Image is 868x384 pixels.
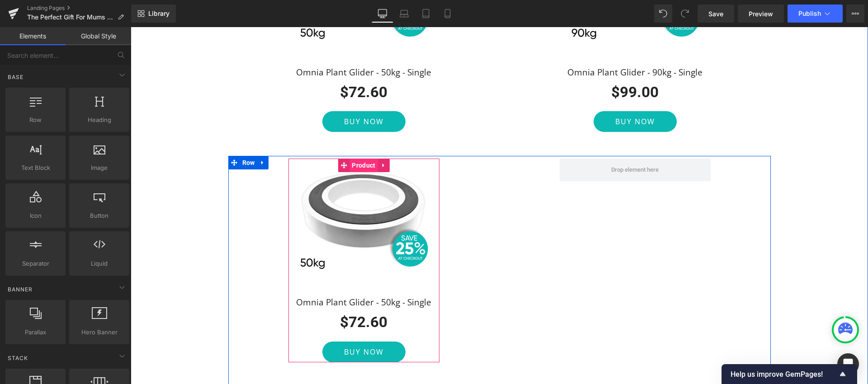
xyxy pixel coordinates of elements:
[247,131,259,145] a: Expand / Collapse
[27,5,131,12] a: Landing Pages
[66,27,131,45] a: Global Style
[437,5,458,23] a: Mobile
[165,262,301,281] a: Omnia Plant Glider - 50kg - Single
[8,259,63,268] span: Separator
[192,314,275,335] button: Buy Now
[708,9,723,19] span: Save
[7,354,29,362] span: Stack
[676,5,694,23] button: Redo
[837,353,859,375] div: Open Intercom Messenger
[463,84,546,105] button: Buy Now
[72,211,127,220] span: Button
[126,129,138,142] a: Expand / Collapse
[846,5,864,23] button: More
[372,5,393,23] a: Desktop
[749,9,773,19] span: Preview
[72,163,127,173] span: Image
[219,131,247,145] span: Product
[7,285,33,294] span: Banner
[8,115,63,125] span: Row
[731,369,848,379] button: Show survey - Help us improve GemPages!
[485,89,524,99] span: Buy Now
[209,56,257,74] span: $72.60
[8,328,63,337] span: Parallax
[209,286,257,304] span: $72.60
[148,9,170,18] span: Library
[788,5,843,23] button: Publish
[738,5,784,23] a: Preview
[8,211,63,220] span: Icon
[393,5,415,23] a: Laptop
[72,115,127,125] span: Heading
[192,84,275,105] button: Buy Now
[7,73,24,81] span: Base
[131,5,176,23] a: New Library
[158,131,309,262] img: Omnia Plant Glider - 50kg - Single
[72,259,127,268] span: Liquid
[27,14,114,21] span: The Perfect Gift For Mums Who Love to Garden
[415,5,437,23] a: Tablet
[437,33,572,51] a: Omnia Plant Glider - 90kg - Single
[8,163,63,173] span: Text Block
[213,89,253,99] span: Buy Now
[798,10,821,17] span: Publish
[731,370,837,379] span: Help us improve GemPages!
[72,328,127,337] span: Hero Banner
[481,56,528,74] span: $99.00
[213,320,253,330] span: Buy Now
[109,129,127,142] span: Row
[654,5,672,23] button: Undo
[165,33,301,51] a: Omnia Plant Glider - 50kg - Single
